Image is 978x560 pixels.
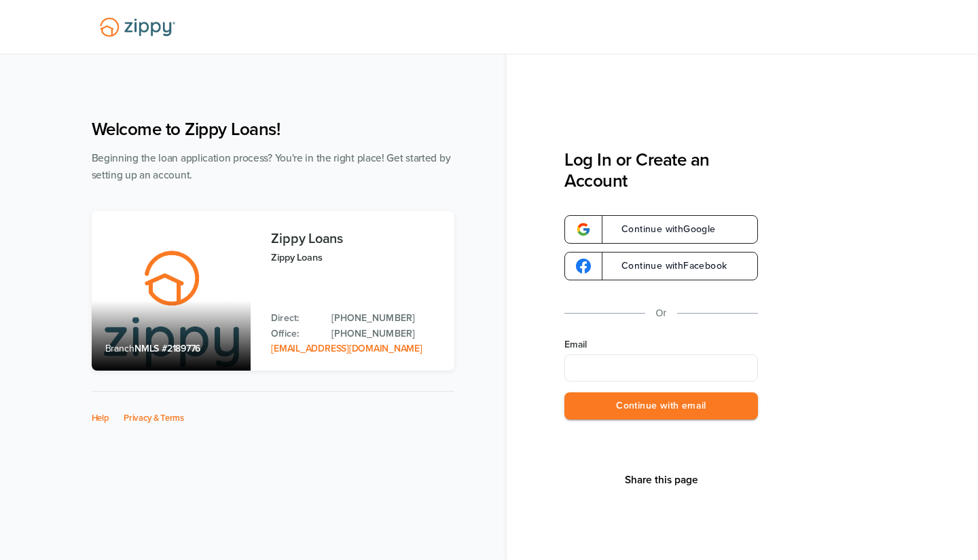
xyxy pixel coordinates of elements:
[271,250,440,265] p: Zippy Loans
[92,119,454,140] h1: Welcome to Zippy Loans!
[576,222,591,237] img: google-logo
[124,413,184,424] a: Privacy & Terms
[564,215,758,244] a: google-logoContinue withGoogle
[271,326,318,341] p: Office:
[134,343,200,354] span: NMLS #2189776
[608,261,727,271] span: Continue with Facebook
[621,473,702,487] button: Share This Page
[271,343,422,354] a: Email Address: zippyguide@zippymh.com
[564,338,758,352] label: Email
[564,392,758,420] button: Continue with email
[92,12,183,43] img: Lender Logo
[105,343,135,354] span: Branch
[92,152,451,181] span: Beginning the loan application process? You're in the right place! Get started by setting up an a...
[564,252,758,280] a: google-logoContinue withFacebook
[271,311,318,326] p: Direct:
[656,305,667,322] p: Or
[608,225,716,234] span: Continue with Google
[331,326,440,341] a: Office Phone: 512-975-2947
[92,413,109,424] a: Help
[331,311,440,326] a: Direct Phone: 512-975-2947
[564,149,758,191] h3: Log In or Create an Account
[576,259,591,274] img: google-logo
[564,354,758,381] input: Email Address
[271,231,440,246] h3: Zippy Loans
